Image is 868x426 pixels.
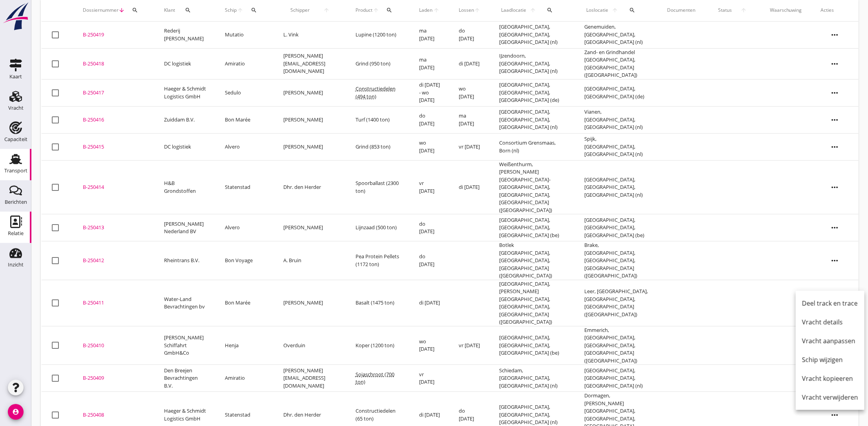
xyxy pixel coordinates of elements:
td: [GEOGRAPHIC_DATA], [GEOGRAPHIC_DATA] (de) [575,79,658,106]
i: arrow_upward [528,7,538,13]
i: arrow_upward [474,7,480,13]
td: [GEOGRAPHIC_DATA], [GEOGRAPHIC_DATA], [GEOGRAPHIC_DATA] (nl) [575,365,658,392]
div: Deel track en trace [802,299,858,308]
td: ma [DATE] [410,48,449,79]
td: wo [DATE] [410,133,449,160]
span: Status [714,7,737,14]
td: Weißenthurm, [PERSON_NAME][GEOGRAPHIC_DATA]-[GEOGRAPHIC_DATA], [GEOGRAPHIC_DATA], [GEOGRAPHIC_DAT... [490,160,575,214]
td: L. Vink [274,22,346,49]
td: ma [DATE] [410,22,449,49]
i: arrow_upward [373,7,379,13]
td: [PERSON_NAME] [274,106,346,133]
img: logo-small.a267ee39.svg [2,2,30,31]
td: wo [DATE] [449,79,490,106]
i: more_horiz [824,250,846,272]
td: Genemuiden, [GEOGRAPHIC_DATA], [GEOGRAPHIC_DATA] (nl) [575,22,658,49]
span: Schipper [283,7,316,14]
div: B-250418 [83,60,145,68]
i: account_circle [8,404,24,420]
i: more_horiz [824,24,846,46]
td: Rheintrans B.V. [155,241,215,280]
td: Zand- en Grindhandel [GEOGRAPHIC_DATA], [GEOGRAPHIC_DATA] ([GEOGRAPHIC_DATA]) [575,48,658,79]
div: Berichten [5,199,27,205]
td: Overduin [274,326,346,365]
td: Alvero [215,214,274,241]
td: [PERSON_NAME] [274,280,346,326]
td: [PERSON_NAME] [EMAIL_ADDRESS][DOMAIN_NAME] [274,365,346,392]
td: [GEOGRAPHIC_DATA], [PERSON_NAME][GEOGRAPHIC_DATA], [GEOGRAPHIC_DATA], [GEOGRAPHIC_DATA] ([GEOGRAP... [490,280,575,326]
i: more_horiz [824,82,846,104]
td: Rederij [PERSON_NAME] [155,22,215,49]
td: [GEOGRAPHIC_DATA], [GEOGRAPHIC_DATA], [GEOGRAPHIC_DATA] (de) [490,79,575,106]
i: more_horiz [824,136,846,158]
span: Constructiedelen (494 ton) [356,85,396,100]
td: [GEOGRAPHIC_DATA], [GEOGRAPHIC_DATA], [GEOGRAPHIC_DATA] (be) [575,214,658,241]
td: di [DATE] [410,280,449,326]
td: Water-Land Bevrachtingen bv [155,280,215,326]
span: Lossen [459,7,474,14]
td: H&B Grondstoffen [155,160,215,214]
td: Grind (950 ton) [346,48,410,79]
div: B-250415 [83,143,145,151]
div: B-250410 [83,342,145,350]
td: Spoorballast (2300 ton) [346,160,410,214]
span: Product [356,7,373,14]
td: Emmerich, [GEOGRAPHIC_DATA], [GEOGRAPHIC_DATA], [GEOGRAPHIC_DATA] ([GEOGRAPHIC_DATA]) [575,326,658,365]
div: Transport [4,168,27,173]
td: Mutatio [215,22,274,49]
td: vr [DATE] [410,160,449,214]
td: Amiratio [215,48,274,79]
td: Bon Voyage [215,241,274,280]
div: B-250412 [83,257,145,265]
td: [GEOGRAPHIC_DATA], [GEOGRAPHIC_DATA], [GEOGRAPHIC_DATA] (be) [490,214,575,241]
td: Sedulo [215,79,274,106]
span: Sojaschroot (700 ton) [356,371,394,386]
td: Amiratio [215,365,274,392]
i: search [251,7,257,13]
div: Capaciteit [4,137,27,142]
div: B-250419 [83,31,145,39]
i: arrow_upward [316,7,336,13]
i: search [132,7,138,13]
td: vr [DATE] [449,326,490,365]
td: Bon Marée [215,280,274,326]
td: di [DATE] [449,48,490,79]
td: Brake, [GEOGRAPHIC_DATA], [GEOGRAPHIC_DATA], [GEOGRAPHIC_DATA] ([GEOGRAPHIC_DATA]) [575,241,658,280]
span: Schip [225,7,237,14]
td: Spijk, [GEOGRAPHIC_DATA], [GEOGRAPHIC_DATA] (nl) [575,133,658,160]
div: Vracht aanpassen [802,336,858,346]
i: more_horiz [824,176,846,198]
i: arrow_upward [736,7,751,13]
td: DC logistiek [155,48,215,79]
td: di [DATE] [449,160,490,214]
td: Bon Marée [215,106,274,133]
td: Lupine (1200 ton) [346,22,410,49]
td: [PERSON_NAME] [274,214,346,241]
div: B-250414 [83,183,145,191]
td: [GEOGRAPHIC_DATA], [GEOGRAPHIC_DATA], [GEOGRAPHIC_DATA] (nl) [490,106,575,133]
td: vr [DATE] [410,365,449,392]
td: Consortium Grensmaas, Born (nl) [490,133,575,160]
td: do [DATE] [410,106,449,133]
td: Den Breejen Bevrachtingen B.V. [155,365,215,392]
a: Vracht aanpassen [796,332,864,350]
div: Vracht details [802,317,858,327]
td: Vianen, [GEOGRAPHIC_DATA], [GEOGRAPHIC_DATA] (nl) [575,106,658,133]
i: more_horiz [824,109,846,131]
div: Schip wijzigen [802,355,858,364]
i: arrow_downward [119,7,125,13]
div: B-250413 [83,224,145,232]
span: Dossiernummer [83,7,119,14]
td: DC logistiek [155,133,215,160]
a: Schip wijzigen [796,350,864,369]
div: Relatie [8,231,24,236]
td: [PERSON_NAME] Schiffahrt GmbH&Co [155,326,215,365]
div: Vracht kopieeren [802,374,858,383]
span: Loslocatie [584,7,610,14]
td: [PERSON_NAME] [274,79,346,106]
td: [GEOGRAPHIC_DATA], [GEOGRAPHIC_DATA], [GEOGRAPHIC_DATA] (be) [490,326,575,365]
i: more_horiz [824,404,846,426]
td: vr [DATE] [449,133,490,160]
td: Alvero [215,133,274,160]
td: IJzendoorn, [GEOGRAPHIC_DATA], [GEOGRAPHIC_DATA] (nl) [490,48,575,79]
